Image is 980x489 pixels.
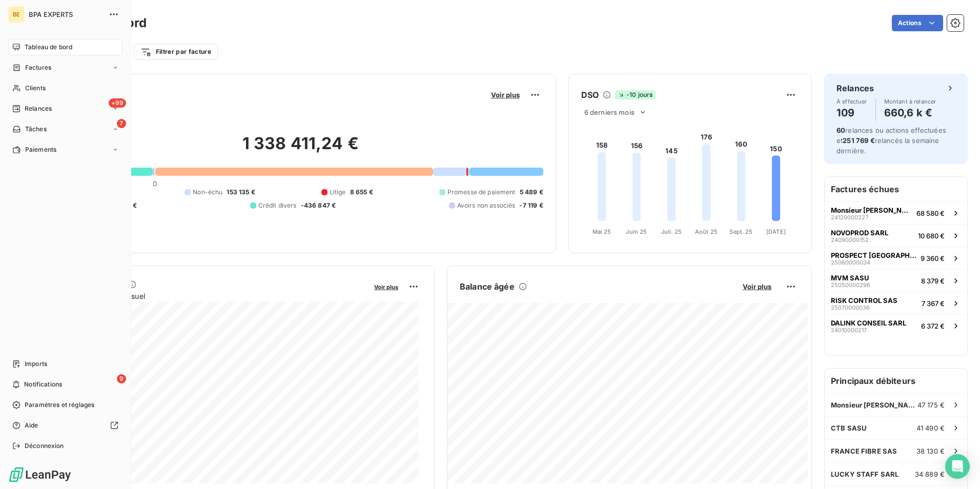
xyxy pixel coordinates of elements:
[25,145,56,154] span: Paiements
[25,359,47,369] span: Imports
[836,105,867,121] h4: 109
[488,90,523,99] button: Voir plus
[460,280,515,293] h6: Balance âgée
[457,201,516,210] span: Avoirs non associés
[918,232,945,240] span: 10 680 €
[8,417,122,434] a: Aide
[921,277,945,285] span: 8 379 €
[916,424,945,432] span: 41 490 €
[153,179,157,188] span: 0
[825,269,967,292] button: MVM SASU250500002968 379 €
[831,447,897,455] span: FRANCE FIBRE SAS
[447,188,516,197] span: Promesse de paiement
[884,105,936,121] h4: 660,6 k €
[831,206,912,214] span: Monsieur [PERSON_NAME]
[825,314,967,337] button: DALINK CONSEIL SARL240100002176 372 €
[831,259,870,266] span: 25060000034
[301,201,336,210] span: -436 847 €
[8,6,25,23] div: BE
[626,228,647,235] tspan: Juin 25
[825,201,967,224] button: Monsieur [PERSON_NAME]2412000022768 580 €
[743,282,771,291] span: Voir plus
[831,470,899,478] span: LUCKY STAFF SARL
[330,188,346,197] span: Litige
[831,304,870,311] span: 25070000036
[193,188,222,197] span: Non-échu
[831,401,917,409] span: Monsieur [PERSON_NAME]
[371,282,401,291] button: Voir plus
[491,91,520,99] span: Voir plus
[836,126,845,134] span: 60
[836,82,874,94] h6: Relances
[25,441,64,451] span: Déconnexion
[25,104,52,113] span: Relances
[350,188,373,197] span: 8 655 €
[520,188,543,197] span: 5 489 €
[766,228,786,235] tspan: [DATE]
[584,108,635,116] span: 6 derniers mois
[836,126,946,155] span: relances ou actions effectuées et relancés la semaine dernière.
[615,90,656,99] span: -10 jours
[917,401,945,409] span: 47 175 €
[921,322,945,330] span: 6 372 €
[117,374,126,383] span: 9
[740,282,774,291] button: Voir plus
[374,283,398,291] span: Voir plus
[831,274,869,282] span: MVM SASU
[58,291,367,301] span: Chiffre d'affaires mensuel
[729,228,752,235] tspan: Sept. 25
[916,447,945,455] span: 38 130 €
[25,63,51,72] span: Factures
[836,98,867,105] span: À effectuer
[592,228,611,235] tspan: Mai 25
[831,237,869,243] span: 24090000152
[825,369,967,393] h6: Principaux débiteurs
[825,247,967,269] button: PROSPECT [GEOGRAPHIC_DATA]250600000349 360 €
[922,299,945,308] span: 7 367 €
[25,125,47,134] span: Tâches
[29,10,103,18] span: BPA EXPERTS
[831,214,868,220] span: 24120000227
[921,254,945,262] span: 9 360 €
[916,209,945,217] span: 68 580 €
[25,421,38,430] span: Aide
[831,251,916,259] span: PROSPECT [GEOGRAPHIC_DATA]
[825,224,967,247] button: NOVOPROD SARL2409000015210 680 €
[831,327,867,333] span: 24010000217
[58,133,543,164] h2: 1 338 411,24 €
[8,466,72,483] img: Logo LeanPay
[843,136,874,145] span: 251 769 €
[24,380,62,389] span: Notifications
[25,84,46,93] span: Clients
[892,15,943,31] button: Actions
[831,282,870,288] span: 25050000296
[825,292,967,314] button: RISK CONTROL SAS250700000367 367 €
[831,296,897,304] span: RISK CONTROL SAS
[945,454,970,479] div: Open Intercom Messenger
[258,201,297,210] span: Crédit divers
[825,177,967,201] h6: Factures échues
[695,228,718,235] tspan: Août 25
[117,119,126,128] span: 7
[134,44,218,60] button: Filtrer par facture
[519,201,543,210] span: -7 119 €
[25,43,72,52] span: Tableau de bord
[915,470,945,478] span: 34 889 €
[227,188,255,197] span: 153 135 €
[884,98,936,105] span: Montant à relancer
[581,89,599,101] h6: DSO
[831,424,867,432] span: CTB SASU
[25,400,94,410] span: Paramètres et réglages
[831,229,888,237] span: NOVOPROD SARL
[661,228,682,235] tspan: Juil. 25
[109,98,126,108] span: +99
[831,319,906,327] span: DALINK CONSEIL SARL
